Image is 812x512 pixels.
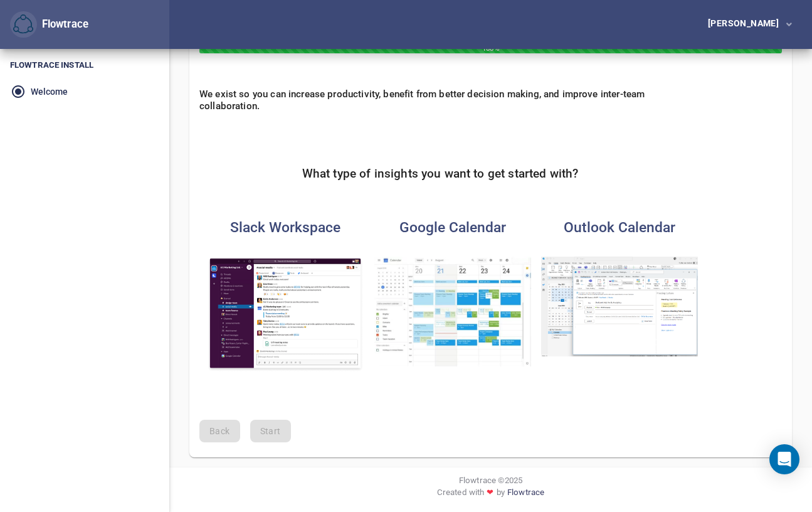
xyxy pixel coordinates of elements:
div: Open Intercom Messenger [769,444,799,474]
button: Flowtrace [10,11,37,38]
button: Slack WorkspaceSlack Workspace analytics [199,211,371,380]
button: Google CalendarGoogle Calendar analytics [367,211,539,374]
div: Flowtrace [10,11,88,38]
div: Created with [179,486,802,503]
button: [PERSON_NAME] [688,13,802,36]
div: [PERSON_NAME] [708,19,784,28]
img: Flowtrace [13,14,33,35]
img: Slack Workspace analytics [207,257,364,372]
a: Flowtrace [507,486,544,503]
h5: What type of insights you want to get started with? [302,167,579,181]
button: Outlook CalendarOutlook Calendar analytics [534,211,705,365]
img: Google Calendar analytics [374,257,531,366]
h6: We exist so you can increase productivity, benefit from better decision making, and improve inter... [199,88,681,111]
div: Flowtrace [37,17,88,32]
span: ❤ [484,486,496,498]
h4: Slack Workspace [207,219,364,236]
img: Outlook Calendar analytics [541,257,698,357]
span: Flowtrace © 2025 [459,474,522,486]
span: by [497,486,505,503]
h4: Outlook Calendar [541,219,698,236]
h4: Google Calendar [374,219,531,236]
